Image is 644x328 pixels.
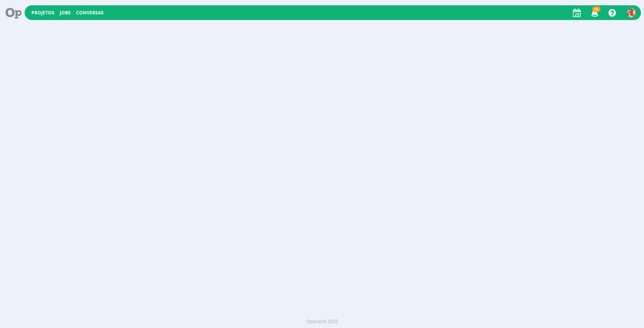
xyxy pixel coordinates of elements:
button: Jobs [58,10,73,16]
a: Projetos [31,9,54,16]
a: Jobs [60,9,71,16]
a: Conversas [76,9,104,16]
img: V [627,8,636,17]
button: 26 [586,6,602,20]
button: Conversas [74,10,106,16]
button: Projetos [29,10,57,16]
span: 26 [592,6,600,12]
button: V [626,6,636,19]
